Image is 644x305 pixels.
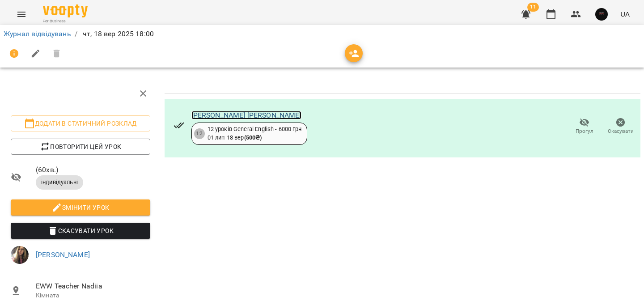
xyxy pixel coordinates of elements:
span: індивідуальні [36,178,83,186]
a: [PERSON_NAME] [PERSON_NAME] [191,111,301,119]
button: Скасувати [602,114,639,139]
button: Додати в статичний розклад [11,115,150,131]
p: чт, 18 вер 2025 18:00 [81,29,154,39]
nav: breadcrumb [4,29,640,39]
button: Скасувати Урок [11,223,150,239]
button: Прогул [566,114,602,139]
span: EWW Teacher Nadiia [36,281,150,292]
li: / [75,29,77,39]
div: 12 [194,128,205,139]
span: Прогул [576,127,593,135]
span: Змінити урок [18,202,143,213]
span: ( 60 хв. ) [36,165,150,175]
img: Voopty Logo [43,4,88,17]
button: Повторити цей урок [11,139,150,155]
button: Menu [11,4,32,25]
button: Змінити урок [11,199,150,216]
p: Кімната [36,291,150,300]
img: e00ea7b66b7476d4b73e384ccaec9459.jpeg [11,246,29,264]
button: UA [617,6,633,22]
span: For Business [43,18,88,24]
span: Скасувати Урок [18,225,143,236]
div: 12 уроків General English - 6000 грн 01 лип - 18 вер [208,125,301,142]
b: ( 500 ₴ ) [244,134,262,141]
span: UA [620,9,630,19]
a: Журнал відвідувань [4,30,71,38]
a: [PERSON_NAME] [36,250,90,259]
span: Повторити цей урок [18,141,143,152]
span: 11 [527,3,539,12]
img: 5eed76f7bd5af536b626cea829a37ad3.jpg [595,8,608,21]
span: Додати в статичний розклад [18,118,143,129]
span: Скасувати [608,127,634,135]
